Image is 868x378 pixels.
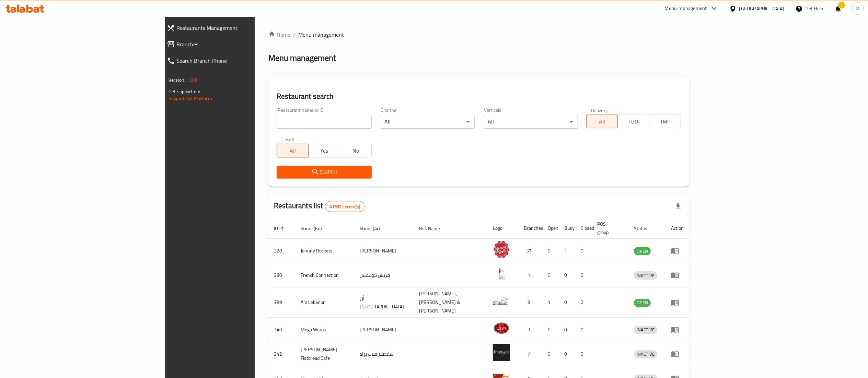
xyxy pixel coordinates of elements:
td: French Connection [295,263,354,287]
td: 9 [518,287,542,318]
td: 0 [559,287,575,318]
div: Menu [671,247,684,255]
span: OPEN [634,247,651,255]
div: Export file [670,198,686,215]
a: Search Branch Phone [161,52,310,69]
span: All [280,146,306,156]
span: Name (En) [301,224,331,233]
span: Branches [176,40,304,48]
td: 0 [575,318,592,342]
span: Yes [311,146,337,156]
th: Logo [487,218,518,239]
img: French Connection [493,265,510,282]
a: Branches [161,36,310,52]
span: Search [282,168,366,176]
div: OPEN [634,247,651,255]
td: 0 [575,342,592,366]
td: 0 [542,342,559,366]
button: TGO [617,115,649,128]
td: Johnny Rockets [295,239,354,263]
td: 1 [542,287,559,318]
span: Name (Ar) [360,224,389,233]
img: Sandella's Flatbread Cafe [493,344,510,361]
button: No [340,144,372,157]
td: 0 [559,318,575,342]
div: Menu [671,271,684,279]
td: Mega Wraps [295,318,354,342]
div: INACTIVE [634,350,657,358]
button: Search [277,166,371,178]
td: 7 [518,342,542,366]
span: OPEN [634,299,651,307]
td: 0 [559,263,575,287]
td: 0 [575,239,592,263]
td: 0 [542,263,559,287]
span: Restaurants Management [176,24,304,32]
td: 0 [575,263,592,287]
label: Delivery [591,108,608,113]
div: All [380,115,475,129]
div: [GEOGRAPHIC_DATA] [739,5,785,12]
a: Support.OpsPlatform [169,94,212,103]
h2: Restaurant search [277,91,681,102]
span: M [856,5,860,12]
td: 0 [542,239,559,263]
button: All [277,144,309,157]
td: 1 [518,263,542,287]
td: Arz Lebanon [295,287,354,318]
button: All [586,115,618,128]
span: Search Branch Phone [176,57,304,65]
span: Status [634,224,656,233]
td: سانديلاز فلات براد [354,342,414,366]
span: Get support on: [169,87,200,96]
td: [PERSON_NAME] [354,239,414,263]
span: No [343,146,369,156]
span: INACTIVE [634,272,657,280]
div: Menu [671,350,684,358]
td: 37 [518,239,542,263]
div: Menu-management [665,4,707,13]
div: Menu [671,326,684,334]
span: Ref. Name [419,224,449,233]
td: [PERSON_NAME] Flatbread Cafe [295,342,354,366]
button: Yes [308,144,340,157]
a: Restaurants Management [161,20,310,36]
td: أرز [GEOGRAPHIC_DATA] [354,287,414,318]
div: Total records count [325,201,364,212]
span: TMP [652,117,678,127]
span: 1.0.0 [186,75,197,84]
th: Closed [575,218,592,239]
span: TGO [621,117,647,127]
th: Branches [518,218,542,239]
label: Upsell [281,137,294,142]
td: 0 [559,342,575,366]
td: فرنش كونكشن [354,263,414,287]
span: Version: [169,75,185,84]
span: INACTIVE [634,326,657,334]
nav: breadcrumb [268,31,689,39]
th: Action [666,218,689,239]
img: Mega Wraps [493,320,510,337]
td: [PERSON_NAME] [354,318,414,342]
span: Menu management [298,31,344,39]
td: 1 [559,239,575,263]
img: Arz Lebanon [493,293,510,310]
span: POS group [597,220,620,236]
div: Menu [671,298,684,307]
button: TMP [649,115,681,128]
span: ID [274,224,287,233]
td: [PERSON_NAME],[PERSON_NAME] & [PERSON_NAME] [414,287,488,318]
img: Johnny Rockets [493,241,510,258]
div: INACTIVE [634,271,657,280]
span: INACTIVE [634,350,657,358]
h2: Restaurants list [274,201,364,212]
span: All [589,117,615,127]
div: All [483,115,578,129]
input: Search for restaurant name or ID.. [277,115,371,129]
th: Busy [559,218,575,239]
td: 3 [518,318,542,342]
td: 2 [575,287,592,318]
th: Open [542,218,559,239]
